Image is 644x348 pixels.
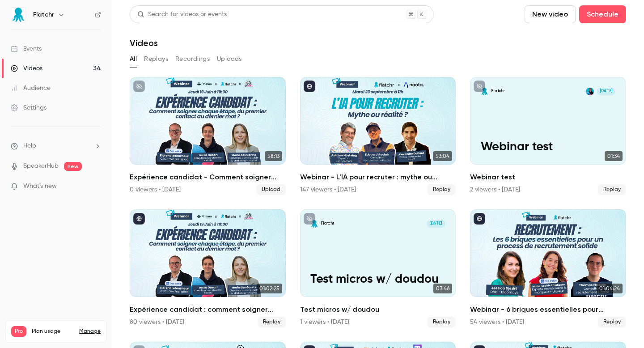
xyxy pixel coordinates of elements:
[133,81,145,92] button: unpublished
[300,209,456,327] a: Test micros w/ doudouFlatchr[DATE]Test micros w/ doudou03:46Test micros w/ doudou1 viewers • [DAT...
[130,77,286,195] li: Expérience candidat - Comment soigner chaque étape, du premier contact au dernier mot ?
[481,140,616,154] p: Webinar test
[258,317,286,327] span: Replay
[491,89,504,94] p: Flatchr
[23,161,59,171] a: SpeakerHub
[598,184,626,195] span: Replay
[11,103,47,112] div: Settings
[130,52,137,66] button: All
[586,88,593,95] img: Lucas Dusart
[300,172,456,182] h2: Webinar - L'IA pour recruter : mythe ou réalité ?
[11,84,51,93] div: Audience
[33,10,54,19] h6: Flatchr
[175,52,210,66] button: Recordings
[11,326,26,337] span: Pro
[23,141,36,151] span: Help
[598,317,626,327] span: Replay
[474,81,485,92] button: unpublished
[144,52,168,66] button: Replays
[470,304,626,315] h2: Webinar - 6 briques essentielles pour construire un processus de recrutement solide
[304,81,315,92] button: published
[130,318,184,327] div: 80 viewers • [DATE]
[300,304,456,315] h2: Test micros w/ doudou
[256,184,286,195] span: Upload
[474,213,485,225] button: published
[130,77,286,195] a: 58:13Expérience candidat - Comment soigner chaque étape, du premier contact au dernier mot ?0 v...
[265,151,282,161] span: 58:13
[79,328,101,335] a: Manage
[130,209,286,327] li: Expérience candidat : comment soigner chaque étape, du premier contact au dernier mot ?
[605,151,623,161] span: 01:34
[130,209,286,327] a: 01:02:25Expérience candidat : comment soigner chaque étape, du premier contact au dernier mot ?80...
[304,213,315,225] button: unpublished
[470,77,626,195] a: Webinar testFlatchrLucas Dusart[DATE]Webinar test01:34Webinar test2 viewers • [DATE]Replay
[525,5,576,23] button: New video
[470,318,524,327] div: 54 viewers • [DATE]
[433,284,452,293] span: 03:46
[300,318,349,327] div: 1 viewers • [DATE]
[32,328,74,335] span: Plan usage
[579,5,626,23] button: Schedule
[130,185,181,194] div: 0 viewers • [DATE]
[133,213,145,225] button: published
[470,185,520,194] div: 2 viewers • [DATE]
[470,209,626,327] li: Webinar - 6 briques essentielles pour construire un processus de recrutement solide
[11,64,42,73] div: Videos
[130,38,158,48] h1: Videos
[300,77,456,195] li: Webinar - L'IA pour recruter : mythe ou réalité ?
[137,10,227,19] div: Search for videos or events
[64,162,82,171] span: new
[11,141,101,151] li: help-dropdown-opener
[300,209,456,327] li: Test micros w/ doudou
[300,77,456,195] a: 53:04Webinar - L'IA pour recruter : mythe ou réalité ?147 viewers • [DATE]Replay
[428,184,456,195] span: Replay
[130,5,626,343] section: Videos
[433,151,452,161] span: 53:04
[310,272,445,287] p: Test micros w/ doudou
[427,220,445,228] span: [DATE]
[597,88,615,95] span: [DATE]
[321,221,334,226] p: Flatchr
[130,172,286,182] h2: Expérience candidat - Comment soigner chaque étape, du premier contact au dernier mot ?
[597,284,623,293] span: 01:04:24
[300,185,356,194] div: 147 viewers • [DATE]
[257,284,282,293] span: 01:02:25
[11,44,42,53] div: Events
[470,172,626,182] h2: Webinar test
[23,182,57,191] span: What's new
[130,304,286,315] h2: Expérience candidat : comment soigner chaque étape, du premier contact au dernier mot ?
[428,317,456,327] span: Replay
[11,8,25,22] img: Flatchr
[470,77,626,195] li: Webinar test
[217,52,242,66] button: Uploads
[470,209,626,327] a: 01:04:24Webinar - 6 briques essentielles pour construire un processus de recrutement solide54 vie...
